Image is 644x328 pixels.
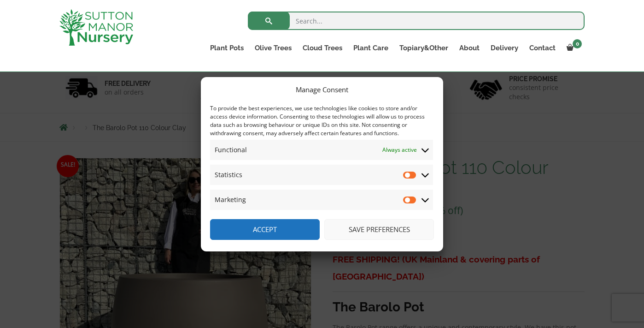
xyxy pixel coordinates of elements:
[324,219,434,240] button: Save preferences
[394,42,454,54] a: Topiary&Other
[561,42,585,54] a: 0
[210,219,320,240] button: Accept
[248,12,585,30] input: Search...
[485,42,524,54] a: Delivery
[215,169,242,180] span: Statistics
[210,104,433,137] div: To provide the best experiences, we use technologies like cookies to store and/or access device i...
[348,42,394,54] a: Plant Care
[524,42,561,54] a: Contact
[573,39,582,48] span: 0
[210,140,433,160] summary: Functional Always active
[215,194,246,205] span: Marketing
[210,165,433,185] summary: Statistics
[210,190,433,210] summary: Marketing
[249,42,297,54] a: Olive Trees
[215,144,247,155] span: Functional
[382,144,417,155] span: Always active
[454,42,485,54] a: About
[205,42,249,54] a: Plant Pots
[296,84,348,95] div: Manage Consent
[59,9,133,46] img: logo
[297,42,348,54] a: Cloud Trees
